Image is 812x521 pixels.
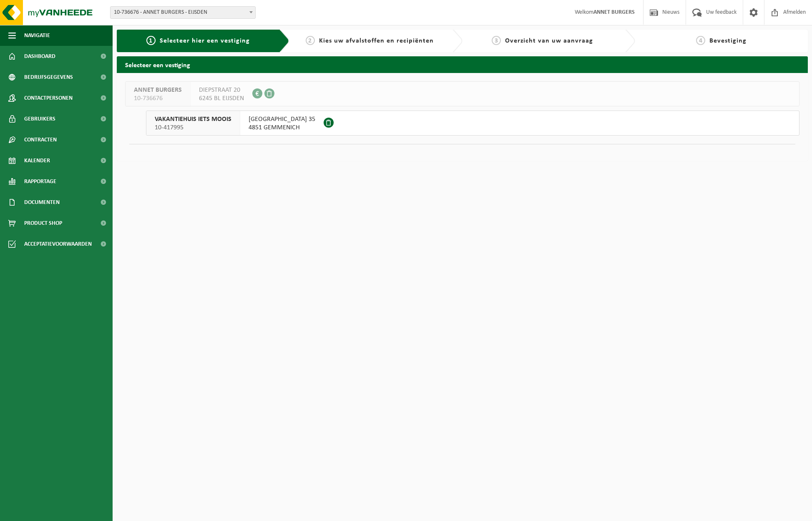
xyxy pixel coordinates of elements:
[24,234,92,254] span: Acceptatievoorwaarden
[593,9,635,15] strong: ANNET BURGERS
[160,38,250,44] span: Selecteer hier een vestiging
[117,56,808,73] h2: Selecteer een vestiging
[24,192,60,213] span: Documenten
[306,36,315,45] span: 2
[505,38,593,44] span: Overzicht van uw aanvraag
[155,123,231,132] span: 10-417995
[249,123,315,132] span: 4851 GEMMENICH
[696,36,705,45] span: 4
[709,38,747,44] span: Bevestiging
[24,150,50,171] span: Kalender
[24,108,55,129] span: Gebruikers
[110,6,256,19] span: 10-736676 - ANNET BURGERS - EIJSDEN
[24,25,50,46] span: Navigatie
[111,7,255,18] span: 10-736676 - ANNET BURGERS - EIJSDEN
[24,88,73,108] span: Contactpersonen
[24,129,57,150] span: Contracten
[24,171,56,192] span: Rapportage
[155,115,231,123] span: VAKANTIEHUIS IETS MOOIS
[199,86,244,94] span: DIEPSTRAAT 20
[134,86,182,94] span: ANNET BURGERS
[24,46,55,67] span: Dashboard
[249,115,315,123] span: [GEOGRAPHIC_DATA] 35
[319,38,434,44] span: Kies uw afvalstoffen en recipiënten
[146,111,799,136] button: VAKANTIEHUIS IETS MOOIS 10-417995 [GEOGRAPHIC_DATA] 354851 GEMMENICH
[199,94,244,103] span: 6245 BL EIJSDEN
[492,36,501,45] span: 3
[24,213,62,234] span: Product Shop
[24,67,73,88] span: Bedrijfsgegevens
[146,36,156,45] span: 1
[134,94,182,103] span: 10-736676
